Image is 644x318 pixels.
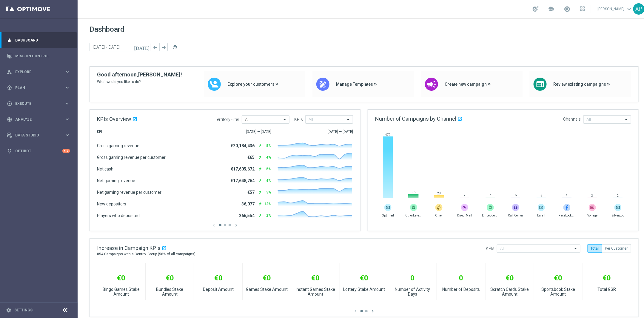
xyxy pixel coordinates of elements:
[15,102,64,105] span: Execute
[7,148,12,154] i: lightbulb
[64,69,70,75] i: keyboard_arrow_right
[7,54,70,59] button: Mission Control
[7,117,70,122] button: track_changes Analyze keyboard_arrow_right
[15,133,64,137] span: Data Studio
[7,32,70,48] div: Dashboard
[7,143,70,159] div: Optibot
[14,308,33,312] a: Settings
[7,85,64,90] div: Plan
[15,32,70,48] a: Dashboard
[7,48,70,64] div: Mission Control
[7,133,64,138] div: Data Studio
[64,132,70,138] i: keyboard_arrow_right
[7,149,70,153] button: lightbulb Optibot +10
[7,85,70,90] button: gps_fixed Plan keyboard_arrow_right
[64,85,70,90] i: keyboard_arrow_right
[597,4,633,13] a: [PERSON_NAME]keyboard_arrow_down
[15,48,70,64] a: Mission Control
[7,101,70,106] button: play_circle_outline Execute keyboard_arrow_right
[15,118,64,121] span: Analyze
[62,149,70,153] div: +10
[64,101,70,106] i: keyboard_arrow_right
[15,86,64,90] span: Plan
[7,70,70,74] button: person_search Explore keyboard_arrow_right
[7,69,12,75] i: person_search
[7,117,64,122] div: Analyze
[626,6,633,12] span: keyboard_arrow_down
[6,308,11,313] i: settings
[7,101,64,106] div: Execute
[7,85,12,90] i: gps_fixed
[15,143,62,159] a: Optibot
[7,38,70,43] button: equalizer Dashboard
[548,6,554,12] span: school
[7,69,64,75] div: Explore
[7,133,70,138] button: Data Studio keyboard_arrow_right
[64,116,70,122] i: keyboard_arrow_right
[7,117,12,122] i: track_changes
[7,101,12,106] i: play_circle_outline
[7,38,12,43] i: equalizer
[15,70,64,74] span: Explore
